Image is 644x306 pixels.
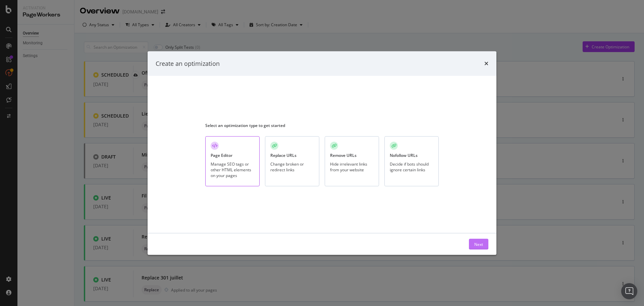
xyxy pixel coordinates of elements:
[270,152,297,158] div: Replace URLs
[211,161,254,178] div: Manage SEO tags or other HTML elements on your pages
[390,152,418,158] div: Nofollow URLs
[621,283,637,299] div: Open Intercom Messenger
[270,161,314,172] div: Change broken or redirect links
[390,161,433,172] div: Decide if bots should ignore certain links
[474,241,483,247] div: Next
[484,59,488,68] div: times
[469,239,488,250] button: Next
[148,51,496,255] div: modal
[330,152,357,158] div: Remove URLs
[156,59,220,68] div: Create an optimization
[330,161,374,172] div: Hide irrelevant links from your website
[211,152,232,158] div: Page Editor
[205,123,439,128] div: Select an optimization type to get started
